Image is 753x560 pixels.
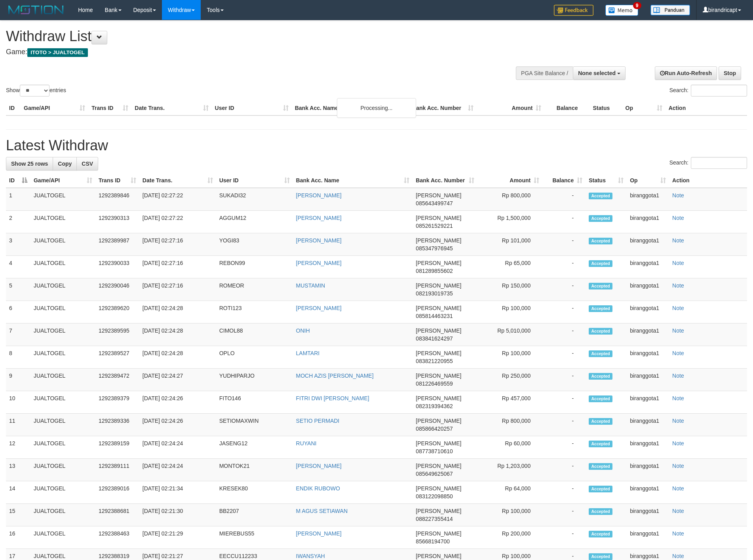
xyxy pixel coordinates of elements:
span: Copy 085347976945 to clipboard [416,245,453,252]
a: ENDIK RUBOWO [296,485,340,492]
td: 1292389016 [95,481,139,504]
th: Balance [544,101,589,115]
label: Search: [669,157,747,169]
td: biranggota1 [627,481,669,504]
span: [PERSON_NAME] [416,373,461,379]
span: Accepted [589,373,612,380]
span: Copy 85668194700 to clipboard [416,538,450,545]
td: biranggota1 [627,324,669,346]
a: Note [672,192,684,199]
span: [PERSON_NAME] [416,260,461,266]
td: FITO146 [216,391,293,414]
td: 12 [6,436,30,459]
td: - [542,481,586,504]
th: Action [666,101,747,115]
td: - [542,301,586,324]
a: Note [672,305,684,311]
span: Copy 085649625067 to clipboard [416,471,453,477]
a: Note [672,373,684,379]
img: Button%20Memo.svg [605,5,639,16]
span: ITOTO > JUALTOGEL [27,48,88,57]
td: Rp 1,500,000 [477,211,542,233]
span: Copy 085814463231 to clipboard [416,313,453,319]
td: SETIOMAXWIN [216,414,293,436]
td: - [542,436,586,459]
td: [DATE] 02:24:24 [139,459,216,481]
span: [PERSON_NAME] [416,282,461,289]
span: Accepted [589,531,612,537]
td: 11 [6,414,30,436]
a: Note [672,440,684,446]
td: 10 [6,391,30,414]
td: [DATE] 02:27:16 [139,233,216,256]
th: Bank Acc. Name: activate to sort column ascending [293,173,413,188]
td: - [542,278,586,301]
td: biranggota1 [627,233,669,256]
td: - [542,233,586,256]
img: panduan.png [650,5,690,15]
td: ROMEOR [216,278,293,301]
span: Accepted [589,215,612,222]
th: Trans ID: activate to sort column ascending [95,173,139,188]
td: [DATE] 02:24:28 [139,324,216,346]
td: biranggota1 [627,459,669,481]
td: JUALTOGEL [30,256,95,278]
th: User ID: activate to sort column ascending [216,173,293,188]
span: [PERSON_NAME] [416,440,461,446]
td: [DATE] 02:24:27 [139,369,216,391]
th: Balance: activate to sort column ascending [542,173,586,188]
th: Op [622,101,666,115]
td: 16 [6,526,30,549]
td: biranggota1 [627,211,669,233]
td: 5 [6,278,30,301]
a: Note [672,282,684,289]
span: [PERSON_NAME] [416,530,461,537]
th: ID: activate to sort column descending [6,173,30,188]
span: Accepted [589,260,612,267]
td: 14 [6,481,30,504]
th: Action [669,173,747,188]
td: 1292389527 [95,346,139,369]
td: ROTI123 [216,301,293,324]
td: 4 [6,256,30,278]
td: JUALTOGEL [30,233,95,256]
td: JUALTOGEL [30,211,95,233]
a: Run Auto-Refresh [655,66,717,80]
span: Copy 085261529221 to clipboard [416,223,453,229]
td: JUALTOGEL [30,391,95,414]
th: Game/API: activate to sort column ascending [30,173,95,188]
h1: Withdraw List [6,28,494,44]
td: JUALTOGEL [30,278,95,301]
img: MOTION_logo.png [6,4,66,16]
span: Copy 085866420257 to clipboard [416,426,453,432]
span: [PERSON_NAME] [416,485,461,492]
a: Note [672,485,684,492]
a: Note [672,418,684,424]
span: [PERSON_NAME] [416,192,461,199]
a: Show 25 rows [6,157,53,170]
td: Rp 200,000 [477,526,542,549]
td: 1292389620 [95,301,139,324]
label: Show entries [6,85,66,96]
td: [DATE] 02:24:24 [139,436,216,459]
th: ID [6,101,21,115]
td: Rp 64,000 [477,481,542,504]
td: 3 [6,233,30,256]
td: Rp 5,010,000 [477,324,542,346]
span: Accepted [589,463,612,470]
a: Note [672,553,684,559]
a: Note [672,237,684,244]
h1: Latest Withdraw [6,138,747,153]
a: LAMTARI [296,350,320,356]
span: Copy 083821220955 to clipboard [416,358,453,364]
span: Copy 083122098850 to clipboard [416,493,453,499]
a: MUSTAMIN [296,282,325,289]
th: User ID [212,101,292,115]
span: 9 [633,2,641,9]
th: Date Trans. [131,101,211,115]
td: 2 [6,211,30,233]
span: Accepted [589,305,612,312]
a: Stop [719,66,741,80]
a: Note [672,508,684,514]
td: 1292389846 [95,188,139,211]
